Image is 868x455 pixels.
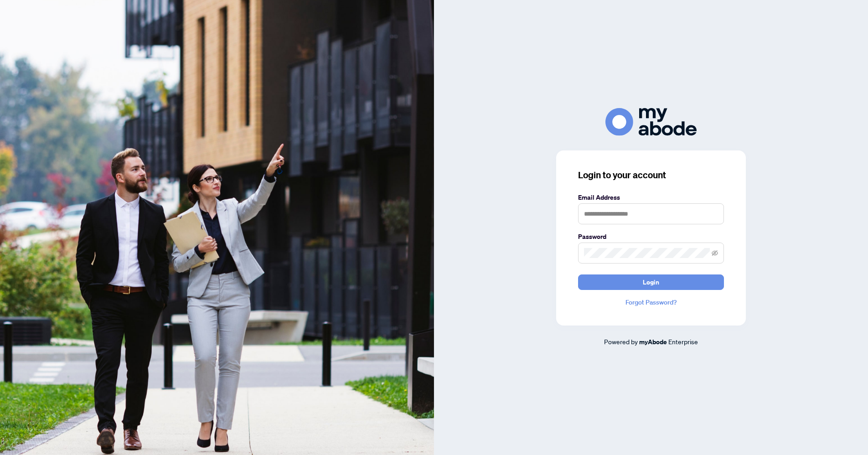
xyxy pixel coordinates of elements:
h3: Login to your account [578,169,724,181]
span: eye-invisible [712,250,718,256]
span: Login [643,275,659,290]
button: Login [578,274,724,290]
span: Powered by [604,337,638,346]
label: Email Address [578,192,724,202]
a: myAbode [639,337,667,347]
span: Enterprise [668,337,698,346]
a: Forgot Password? [578,297,724,307]
label: Password [578,232,724,242]
img: ma-logo [605,108,697,136]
